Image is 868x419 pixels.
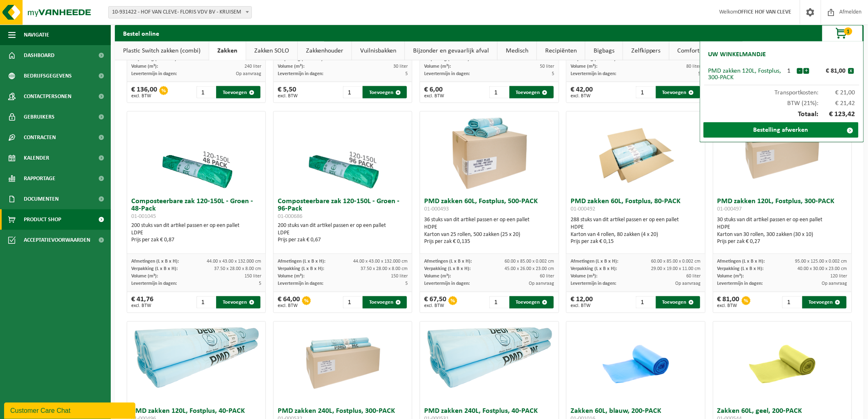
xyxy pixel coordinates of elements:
span: Verpakking (L x B x H): [424,267,471,272]
span: 60.00 x 85.00 x 0.002 cm [505,259,555,264]
h3: Composteerbare zak 120-150L - Groen - 48-Pack [131,198,261,220]
span: 01-000686 [278,213,302,220]
div: Prijs per zak € 0,67 [278,237,408,244]
div: Karton van 30 rollen, 300 zakken (30 x 10) [717,231,847,238]
button: Toevoegen [509,86,554,98]
button: Toevoegen [802,296,847,309]
div: 36 stuks van dit artikel passen er op een pallet [424,216,554,246]
div: Prijs per zak € 0,87 [131,237,261,244]
img: 01-000492 [595,112,677,194]
span: Bedrijfsgegevens [24,66,72,86]
span: excl. BTW [571,304,593,309]
div: € 42,00 [571,86,593,98]
span: excl. BTW [278,94,298,98]
span: 5 [405,71,408,76]
a: Bestelling afwerken [704,122,859,138]
span: Op aanvraag [676,282,701,286]
iframe: chat widget [4,401,137,419]
span: Verpakking (L x B x H): [571,267,617,272]
div: 288 stuks van dit artikel passen er op een pallet [571,216,701,246]
button: Toevoegen [216,296,260,309]
div: 200 stuks van dit artikel passen er op een pallet [278,222,408,244]
input: 1 [636,296,655,309]
div: 200 stuks van dit artikel passen er op een pallet [131,222,261,244]
span: Levertermijn in dagen: [131,71,177,76]
span: 01-000492 [571,206,595,212]
span: 50 liter [540,64,555,69]
span: 5 [405,282,408,286]
span: Verpakking (L x B x H): [131,267,178,272]
button: 1 [822,25,863,41]
span: excl. BTW [424,304,446,309]
img: 01-001016 [595,322,677,404]
div: € 136,00 [131,86,157,98]
span: 10-931422 - HOF VAN CLEVE- FLORIS VDV BV - KRUISEM [109,7,251,18]
a: Recipiënten [537,41,585,60]
div: Karton van 25 rollen, 500 zakken (25 x 20) [424,231,554,238]
strong: OFFICE HOF VAN CLEVE [738,9,792,15]
a: Zakken [209,41,246,60]
div: € 81,00 [717,296,740,309]
span: Documenten [24,189,59,209]
a: Zakken SOLO [246,41,297,60]
a: Medisch [498,41,537,60]
span: 01-000497 [717,206,742,212]
button: Toevoegen [656,86,700,98]
img: 01-000686 [302,112,384,194]
span: excl. BTW [571,94,593,98]
div: € 67,50 [424,296,446,309]
div: LDPE [131,229,261,237]
div: 30 stuks van dit artikel passen er op een pallet [717,216,847,246]
img: 01-000544 [741,322,823,404]
span: 01-000493 [424,206,449,212]
div: Prijs per zak € 0,135 [424,238,554,246]
span: Afmetingen (L x B x H): [717,259,765,264]
span: € 123,42 [819,111,856,118]
div: Totaal: [704,107,859,122]
button: Toevoegen [363,86,407,98]
span: 37.50 x 28.00 x 8.00 cm [214,267,261,272]
span: Volume (m³): [278,274,304,279]
div: HDPE [571,224,701,231]
h3: PMD zakken 120L, Fostplus, 300-PACK [717,198,847,214]
input: 1 [489,86,509,98]
span: Dashboard [24,45,55,66]
input: 1 [636,86,655,98]
span: Volume (m³): [424,274,451,279]
span: excl. BTW [717,304,740,309]
span: Levertermijn in dagen: [131,282,177,286]
div: € 41,76 [131,296,153,309]
span: Levertermijn in dagen: [571,282,616,286]
span: 30 liter [393,64,408,69]
button: x [848,68,854,74]
button: + [804,68,809,74]
span: Afmetingen (L x B x H): [278,259,325,264]
span: 95.00 x 125.00 x 0.002 cm [795,259,847,264]
span: 60.00 x 85.00 x 0.002 cm [651,259,701,264]
span: Navigatie [24,25,49,45]
div: PMD zakken 120L, Fostplus, 300-PACK [708,68,782,81]
input: 1 [343,86,362,98]
span: Volume (m³): [278,64,304,69]
span: excl. BTW [424,94,444,98]
div: Karton van 4 rollen, 80 zakken (4 x 20) [571,231,701,238]
span: Volume (m³): [131,274,158,279]
img: 01-000532 [302,322,384,404]
span: € 21,42 [819,100,856,107]
span: Levertermijn in dagen: [278,282,323,286]
span: Volume (m³): [571,64,597,69]
span: 150 liter [391,274,408,279]
div: LDPE [278,229,408,237]
span: 80 liter [687,64,701,69]
div: Prijs per zak € 0,27 [717,238,847,246]
span: Volume (m³): [717,274,744,279]
span: Levertermijn in dagen: [278,71,323,76]
h2: Uw winkelmandje [704,46,770,64]
span: Contracten [24,127,56,148]
button: Toevoegen [216,86,260,98]
a: Bigbags [585,41,623,60]
span: 40.00 x 30.00 x 23.00 cm [798,267,847,272]
div: BTW (21%): [704,96,859,107]
span: 10-931422 - HOF VAN CLEVE- FLORIS VDV BV - KRUISEM [108,6,252,18]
